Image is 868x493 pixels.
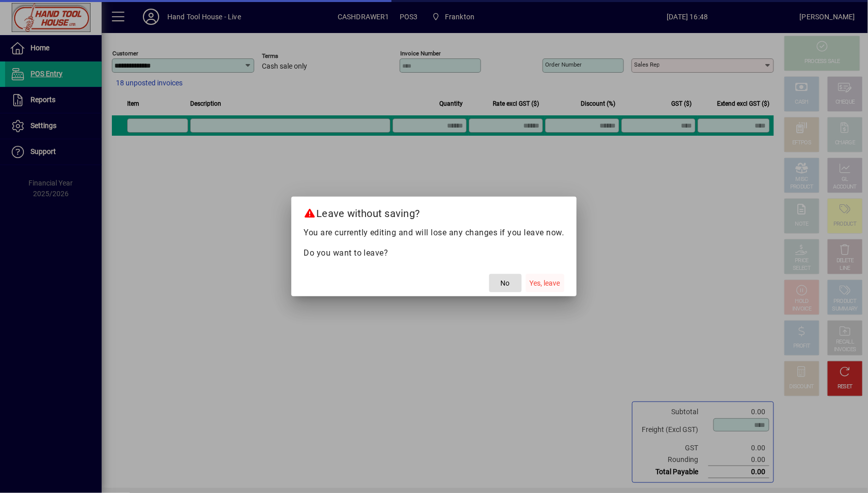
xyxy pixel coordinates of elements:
span: No [501,278,510,289]
button: No [489,274,522,292]
span: Yes, leave [530,278,560,289]
h2: Leave without saving? [291,197,577,226]
p: Do you want to leave? [304,247,564,259]
p: You are currently editing and will lose any changes if you leave now. [304,227,564,239]
button: Yes, leave [526,274,564,292]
